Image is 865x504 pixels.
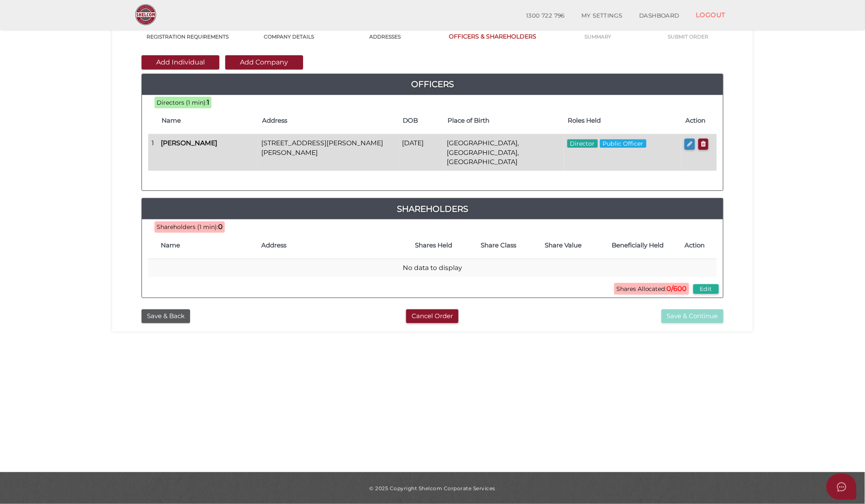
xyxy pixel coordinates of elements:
[157,99,207,106] span: Directors (1 min):
[405,242,462,249] h4: Shares Held
[567,139,598,148] span: Director
[600,139,646,148] span: Public Officer
[687,6,734,23] a: LOGOUT
[162,117,254,124] h4: Name
[258,134,399,171] td: [STREET_ADDRESS][PERSON_NAME][PERSON_NAME]
[403,117,439,124] h4: DOB
[142,309,190,323] button: Save & Back
[262,117,394,124] h4: Address
[614,283,689,295] span: Shares Allocated:
[161,139,217,147] b: [PERSON_NAME]
[667,285,687,293] b: 0/600
[399,134,443,171] td: [DATE]
[443,134,564,171] td: [GEOGRAPHIC_DATA], [GEOGRAPHIC_DATA], [GEOGRAPHIC_DATA]
[207,98,209,106] b: 1
[448,117,559,124] h4: Place of Birth
[157,223,218,231] span: Shareholders (1 min):
[142,77,723,91] a: Officers
[142,202,723,216] a: Shareholders
[535,242,591,249] h4: Share Value
[826,474,857,500] button: Open asap
[218,223,223,231] b: 0
[161,242,253,249] h4: Name
[261,242,397,249] h4: Address
[225,55,303,69] button: Add Company
[568,117,677,124] h4: Roles Held
[600,242,676,249] h4: Beneficially Held
[573,8,631,24] a: MY SETTINGS
[693,284,719,294] button: Edit
[406,309,458,323] button: Cancel Order
[118,485,747,492] div: © 2025 Copyright Shelcom Corporate Services
[142,55,219,69] button: Add Individual
[685,117,713,124] h4: Action
[662,309,723,323] button: Save & Continue
[148,134,157,171] td: 1
[518,8,573,24] a: 1300 722 796
[631,8,688,24] a: DASHBOARD
[471,242,527,249] h4: Share Class
[685,242,713,249] h4: Action
[148,259,717,277] td: No data to display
